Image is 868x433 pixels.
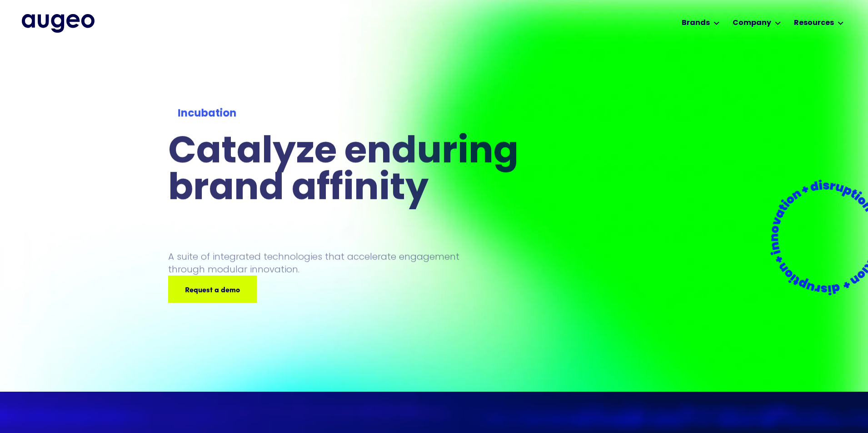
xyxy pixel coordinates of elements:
a: Request a demo [168,276,257,303]
div: Incubation [178,106,551,121]
p: A suite of integrated technologies that accelerate engagement through modular innovation. [168,250,481,276]
div: Brands [682,18,710,29]
a: home [22,14,95,32]
img: Augeo's full logo in midnight blue. [22,14,95,32]
div: Company [733,18,771,29]
div: Resources [794,18,834,29]
h1: Catalyze enduring brand affinity [168,134,561,208]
